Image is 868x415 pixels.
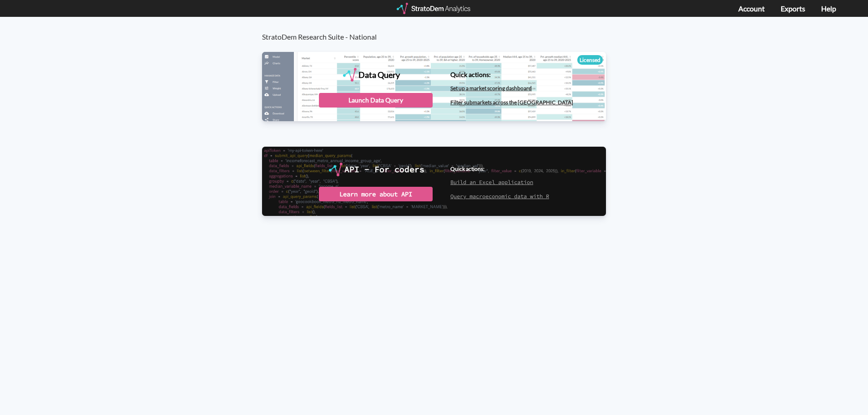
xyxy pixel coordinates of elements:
a: Account [738,4,765,13]
div: Launch Data Query [319,93,433,108]
a: Filter submarkets across the [GEOGRAPHIC_DATA] [450,99,573,106]
h4: Quick actions: [450,166,549,172]
div: Learn more about API [319,187,433,201]
a: Help [821,4,836,13]
a: Set up a market scoring dashboard [450,85,532,92]
a: Exports [781,4,805,13]
div: Licensed [577,55,603,65]
div: Data Query [358,68,400,82]
h4: Quick actions: [450,71,573,78]
h3: StratoDem Research Suite - National [262,17,616,41]
a: Query macroeconomic data with R [450,193,549,200]
div: API - For coders [344,163,424,176]
a: Build an Excel application [450,179,533,185]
